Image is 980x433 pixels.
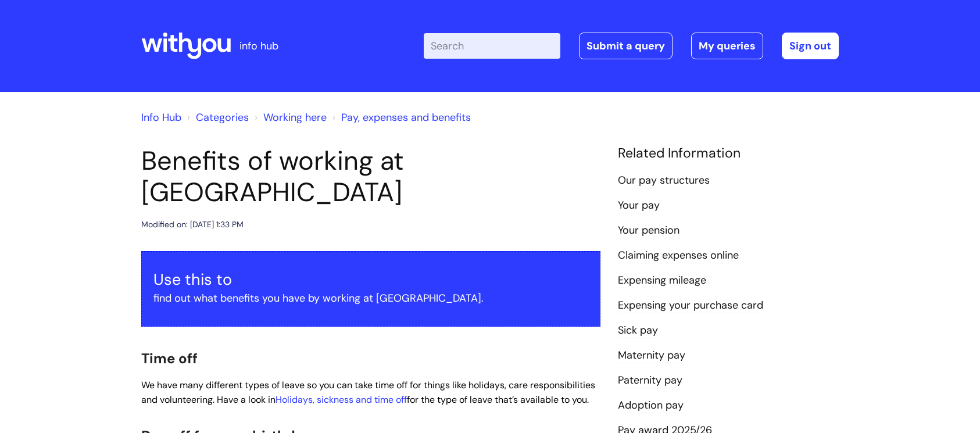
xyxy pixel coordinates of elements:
li: Pay, expenses and benefits [330,108,471,127]
h3: Use this to [153,270,588,289]
h4: Related Information [618,145,839,162]
a: Maternity pay [618,348,685,363]
a: Working here [263,110,327,124]
input: Search [424,33,560,59]
a: Expensing your purchase card [618,298,763,313]
li: Working here [252,108,327,127]
p: info hub [239,37,278,55]
span: Time off [141,349,198,367]
a: Expensing mileage [618,273,706,288]
a: Pay, expenses and benefits [341,110,471,124]
a: Sick pay [618,323,658,338]
a: Your pay [618,198,660,213]
li: Solution home [184,108,249,127]
a: Our pay structures [618,173,710,188]
a: Categories [196,110,249,124]
a: Info Hub [141,110,181,124]
a: Paternity pay [618,373,682,388]
div: Modified on: [DATE] 1:33 PM [141,217,244,232]
a: Sign out [782,33,839,59]
a: My queries [691,33,763,59]
a: Adoption pay [618,398,684,413]
span: We have many different types of leave so you can take time off for things like holidays, care res... [141,379,595,406]
a: Your pension [618,223,679,238]
p: find out what benefits you have by working at [GEOGRAPHIC_DATA]. [153,289,588,307]
a: Submit a query [579,33,673,59]
div: | - [424,33,839,59]
a: Holidays, sickness and time off [276,393,407,406]
h1: Benefits of working at [GEOGRAPHIC_DATA] [141,145,600,208]
a: Claiming expenses online [618,248,739,263]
